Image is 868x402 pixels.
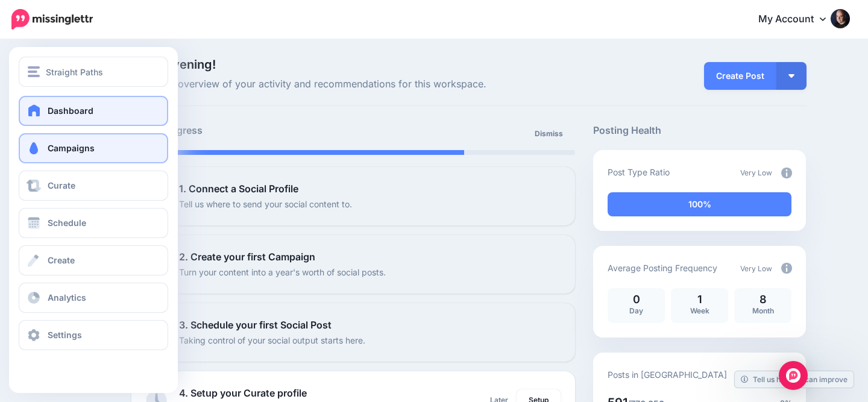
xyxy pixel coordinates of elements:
[677,294,722,305] p: 1
[19,245,168,275] a: Create
[46,65,103,79] span: Straight Paths
[788,74,794,78] img: arrow-down-white.png
[704,62,776,90] a: Create Post
[19,57,168,87] button: Straight Paths
[593,123,806,138] h5: Posting Health
[48,143,95,153] span: Campaigns
[608,192,791,216] div: 100% of your posts in the last 30 days have been from Drip Campaigns
[608,261,717,275] p: Average Posting Frequency
[48,180,75,190] span: Curate
[179,251,315,263] b: 2. Create your first Campaign
[179,183,298,195] b: 1. Connect a Social Profile
[179,333,365,347] p: Taking control of your social output starts here.
[48,105,93,116] span: Dashboard
[179,319,332,331] b: 3. Schedule your first Social Post
[781,263,792,274] img: info-circle-grey.png
[131,123,353,138] h5: Setup Progress
[48,292,86,303] span: Analytics
[735,371,854,388] a: Tell us how we can improve
[19,283,168,313] a: Analytics
[19,171,168,201] a: Curate
[48,255,75,265] span: Create
[740,168,772,177] span: Very Low
[737,371,772,380] span: Very Good
[11,9,93,30] img: Missinglettr
[179,265,386,279] p: Turn your content into a year's worth of social posts.
[48,330,82,340] span: Settings
[131,77,576,92] span: Here's an overview of your activity and recommendations for this workspace.
[746,5,850,34] a: My Account
[614,294,659,305] p: 0
[19,133,168,163] a: Campaigns
[527,123,570,145] a: Dismiss
[19,96,168,126] a: Dashboard
[179,197,352,211] p: Tell us where to send your social content to.
[608,368,727,382] p: Posts in [GEOGRAPHIC_DATA]
[690,306,709,315] span: Week
[740,294,785,305] p: 8
[179,387,307,399] b: 4. Setup your Curate profile
[752,306,774,315] span: Month
[781,168,792,178] img: info-circle-grey.png
[19,320,168,350] a: Settings
[608,165,670,179] p: Post Type Ratio
[629,306,643,315] span: Day
[28,66,40,77] img: menu.png
[779,361,808,390] div: Open Intercom Messenger
[740,264,772,273] span: Very Low
[48,218,86,228] span: Schedule
[19,208,168,238] a: Schedule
